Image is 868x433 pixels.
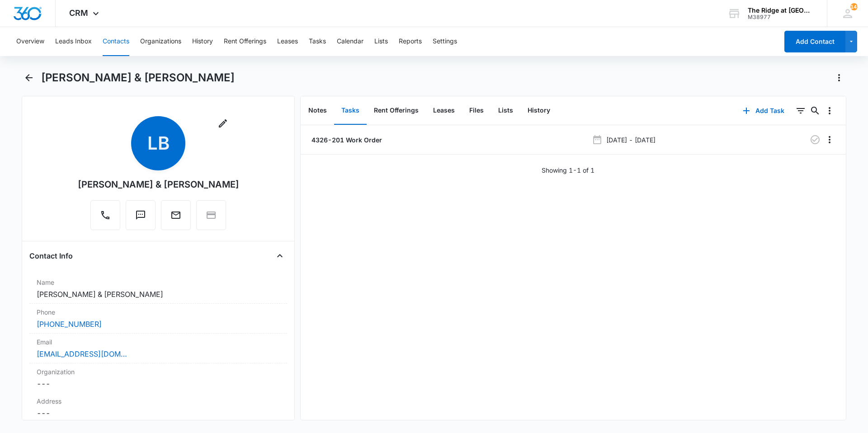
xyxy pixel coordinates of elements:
[37,348,127,359] a: [EMAIL_ADDRESS][DOMAIN_NAME]
[90,200,120,230] button: Call
[16,27,44,56] button: Overview
[374,27,388,56] button: Lists
[462,97,491,125] button: Files
[22,71,36,85] button: Back
[37,337,280,347] label: Email
[784,31,845,52] button: Add Contact
[131,116,185,170] span: LB
[808,104,822,118] button: Search...
[140,27,181,56] button: Organizations
[309,27,326,56] button: Tasks
[433,27,457,56] button: Settings
[90,214,120,222] a: Call
[41,71,235,85] h1: [PERSON_NAME] & [PERSON_NAME]
[748,14,814,20] div: account id
[822,132,837,147] button: Overflow Menu
[192,27,213,56] button: History
[850,3,858,10] span: 145
[277,27,298,56] button: Leases
[832,71,846,85] button: Actions
[37,408,280,419] dd: ---
[161,200,191,230] button: Email
[37,278,280,287] label: Name
[161,214,191,222] a: Email
[399,27,422,56] button: Reports
[29,334,287,363] div: Email[EMAIL_ADDRESS][DOMAIN_NAME]
[69,8,88,18] span: CRM
[273,249,287,263] button: Close
[126,200,156,230] button: Text
[426,97,462,125] button: Leases
[29,393,287,423] div: Address---
[29,250,73,261] h4: Contact Info
[367,97,426,125] button: Rent Offerings
[606,135,656,145] p: [DATE] - [DATE]
[822,104,837,118] button: Overflow Menu
[29,304,287,334] div: Phone[PHONE_NUMBER]
[224,27,266,56] button: Rent Offerings
[37,289,280,300] dd: [PERSON_NAME] & [PERSON_NAME]
[103,27,129,56] button: Contacts
[734,100,793,122] button: Add Task
[37,378,280,389] dd: ---
[126,214,156,222] a: Text
[520,97,557,125] button: History
[37,396,280,406] label: Address
[793,104,808,118] button: Filters
[748,7,814,14] div: account name
[310,135,382,145] a: 4326-201 Work Order
[55,27,92,56] button: Leads Inbox
[37,367,280,377] label: Organization
[29,274,287,304] div: Name[PERSON_NAME] & [PERSON_NAME]
[542,165,594,175] p: Showing 1-1 of 1
[334,97,367,125] button: Tasks
[37,319,102,329] a: [PHONE_NUMBER]
[29,363,287,393] div: Organization---
[78,178,239,191] div: [PERSON_NAME] & [PERSON_NAME]
[337,27,363,56] button: Calendar
[301,97,334,125] button: Notes
[850,3,858,10] div: notifications count
[37,307,280,317] label: Phone
[491,97,520,125] button: Lists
